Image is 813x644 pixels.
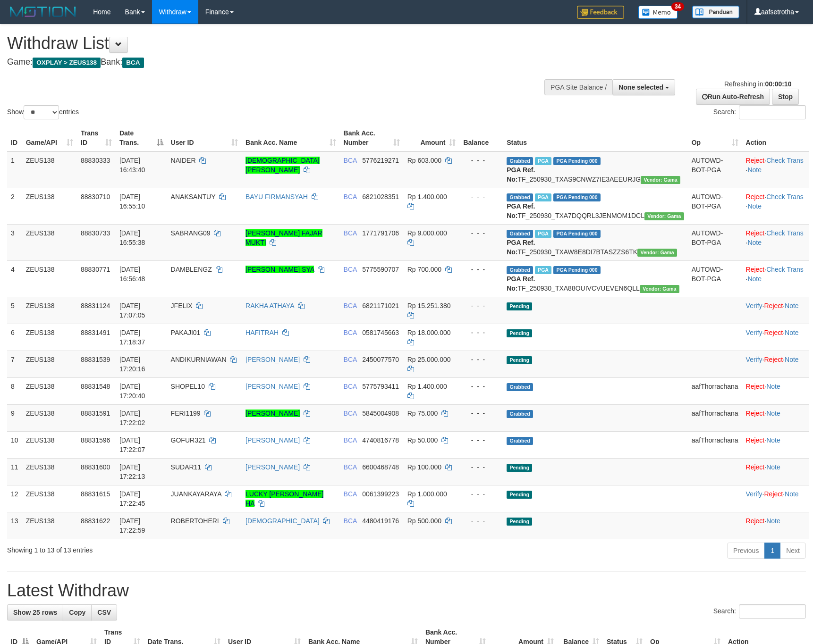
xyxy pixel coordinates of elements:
[119,356,145,373] span: [DATE] 17:20:16
[119,266,145,283] span: [DATE] 16:56:48
[24,105,59,119] select: Showentries
[7,604,63,620] a: Show 25 rows
[507,157,533,165] span: Grabbed
[119,410,145,427] span: [DATE] 17:22:02
[246,383,300,390] a: [PERSON_NAME]
[119,302,145,319] span: [DATE] 17:07:05
[742,125,809,151] th: Action
[97,609,111,616] span: CSV
[119,229,145,246] span: [DATE] 16:55:38
[22,125,77,151] th: Game/API: activate to sort column ascending
[688,431,742,458] td: aafThorrachana
[742,377,809,404] td: ·
[503,260,688,297] td: TF_250930_TXA88OUIVCVUEVEN6QLL
[463,301,499,310] div: - - -
[507,464,532,472] span: Pending
[344,229,357,237] span: BCA
[22,377,77,404] td: ZEUS138
[772,89,799,105] a: Stop
[407,157,441,164] span: Rp 603.000
[463,462,499,472] div: - - -
[507,518,532,526] span: Pending
[344,302,357,309] span: BCA
[407,463,441,471] span: Rp 100.000
[742,404,809,431] td: ·
[344,517,357,525] span: BCA
[507,239,535,256] b: PGA Ref. No:
[724,80,791,88] span: Refreshing in:
[119,490,145,507] span: [DATE] 17:22:45
[746,157,765,164] a: Reject
[742,188,809,224] td: · ·
[362,517,399,525] span: Copy 4480419176 to clipboard
[713,604,806,619] label: Search:
[507,166,535,183] b: PGA Ref. No:
[81,410,110,417] span: 88831591
[7,377,22,404] td: 8
[7,351,22,377] td: 7
[747,239,762,246] a: Note
[688,404,742,431] td: aafThorrachana
[780,543,806,559] a: Next
[171,410,201,417] span: FERI1199
[81,157,110,164] span: 88830333
[688,188,742,224] td: AUTOWD-BOT-PGA
[340,125,404,151] th: Bank Acc. Number: activate to sort column ascending
[119,383,145,400] span: [DATE] 17:20:40
[742,431,809,458] td: ·
[81,490,110,498] span: 88831615
[553,157,601,165] span: PGA Pending
[688,377,742,404] td: aafThorrachana
[696,89,770,105] a: Run Auto-Refresh
[81,302,110,309] span: 88831124
[344,329,357,336] span: BCA
[742,458,809,485] td: ·
[747,166,762,174] a: Note
[463,382,499,391] div: - - -
[7,34,533,53] h1: Withdraw List
[81,463,110,471] span: 88831600
[246,329,279,336] a: HAFITRAH
[688,151,742,188] td: AUTOWD-BOT-PGA
[69,609,85,616] span: Copy
[344,356,357,363] span: BCA
[246,436,300,444] a: [PERSON_NAME]
[119,517,145,534] span: [DATE] 17:22:59
[362,302,399,309] span: Copy 6821171021 to clipboard
[362,410,399,417] span: Copy 5845004908 to clipboard
[535,266,551,274] span: Marked by aafsolysreylen
[7,431,22,458] td: 10
[22,404,77,431] td: ZEUS138
[463,489,499,499] div: - - -
[407,302,451,309] span: Rp 15.251.380
[116,125,167,151] th: Date Trans.: activate to sort column descending
[81,517,110,525] span: 88831622
[22,297,77,324] td: ZEUS138
[746,266,765,273] a: Reject
[503,188,688,224] td: TF_250930_TXA7DQQRL3JENMOM1DCL
[171,157,196,164] span: NAIDER
[344,157,357,164] span: BCA
[22,324,77,351] td: ZEUS138
[246,302,294,309] a: RAKHA ATHAYA
[535,157,551,165] span: Marked by aafsolysreylen
[81,383,110,390] span: 88831548
[22,512,77,539] td: ZEUS138
[764,329,783,336] a: Reject
[407,410,438,417] span: Rp 75.000
[246,157,320,174] a: [DEMOGRAPHIC_DATA][PERSON_NAME]
[7,324,22,351] td: 6
[766,266,804,273] a: Check Trans
[344,410,357,417] span: BCA
[171,463,202,471] span: SUDAR11
[713,105,806,119] label: Search:
[171,229,211,237] span: SABRANG09
[507,266,533,274] span: Grabbed
[7,581,806,600] h1: Latest Withdraw
[507,383,533,391] span: Grabbed
[344,266,357,273] span: BCA
[688,224,742,260] td: AUTOWD-BOT-PGA
[171,193,216,201] span: ANAKSANTUY
[22,224,77,260] td: ZEUS138
[727,543,765,559] a: Previous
